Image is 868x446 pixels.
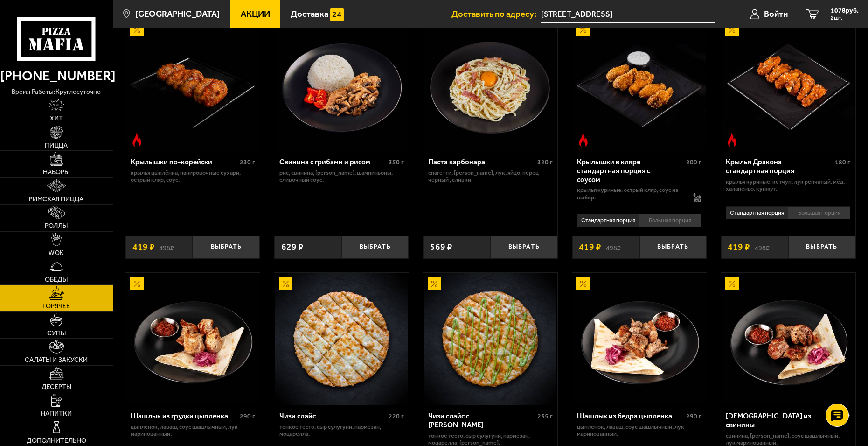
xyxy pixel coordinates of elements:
[722,19,854,151] img: Крылья Дракона стандартная порция
[764,10,788,19] span: Войти
[537,412,553,420] span: 235 г
[721,19,855,151] a: АкционныйОстрое блюдоКрылья Дракона стандартная порция
[577,412,684,421] div: Шашлык из бедра цыпленка
[125,273,260,405] a: АкционныйШашлык из грудки цыпленка
[721,273,855,405] a: АкционныйШашлык из свинины
[430,242,452,251] span: 569 ₽
[126,273,259,405] img: Шашлык из грудки цыпленка
[240,158,255,166] span: 230 г
[50,115,63,122] span: Хит
[159,242,174,251] s: 498 ₽
[341,236,409,258] button: Выбрать
[579,242,601,251] span: 419 ₽
[835,158,850,166] span: 180 г
[831,15,859,21] span: 2 шт.
[274,19,409,151] a: Свинина с грибами и рисом
[130,133,144,147] img: Острое блюдо
[279,277,292,290] img: Акционный
[43,169,69,176] span: Наборы
[576,133,590,147] img: Острое блюдо
[428,158,535,167] div: Паста карбонара
[725,277,739,290] img: Акционный
[686,412,701,420] span: 290 г
[639,214,701,227] li: Большая порция
[131,169,255,184] p: крылья цыплёнка, панировочные сухари, острый кляр, соус.
[131,158,237,167] div: Крылышки по-корейски
[639,236,707,258] button: Выбрать
[49,250,64,256] span: WOK
[130,23,144,36] img: Акционный
[45,223,68,229] span: Роллы
[541,6,715,23] input: Ваш адрес доставки
[279,169,404,184] p: рис, свинина, [PERSON_NAME], шампиньоны, сливочный соус.
[291,10,328,19] span: Доставка
[29,196,83,203] span: Римская пицца
[42,384,71,390] span: Десерты
[330,8,344,21] img: 15daf4d41897b9f0e9f617042186c801.svg
[686,158,701,166] span: 200 г
[45,142,68,149] span: Пицца
[726,206,788,219] li: Стандартная порция
[279,412,386,421] div: Чизи слайс
[726,158,833,175] div: Крылья Дракона стандартная порция
[728,242,750,251] span: 419 ₽
[389,412,404,420] span: 220 г
[755,242,770,251] s: 498 ₽
[572,273,707,405] a: АкционныйШашлык из бедра цыпленка
[135,10,220,19] span: [GEOGRAPHIC_DATA]
[577,214,639,227] li: Стандартная порция
[541,6,715,23] span: Псковская улица, 20
[490,236,557,258] button: Выбрать
[279,423,404,438] p: тонкое тесто, сыр сулугуни, пармезан, моцарелла.
[573,19,706,151] img: Крылышки в кляре стандартная порция c соусом
[726,178,850,192] p: крылья куриные, кетчуп, лук репчатый, мёд, халапеньо, кунжут.
[428,412,535,429] div: Чизи слайс с [PERSON_NAME]
[132,242,155,251] span: 419 ₽
[126,19,259,151] img: Крылышки по-корейски
[725,23,739,36] img: Акционный
[279,158,386,167] div: Свинина с грибами и рисом
[577,158,684,184] div: Крылышки в кляре стандартная порция c соусом
[831,7,859,14] span: 1078 руб.
[47,330,66,337] span: Супы
[281,242,304,251] span: 629 ₽
[27,438,86,444] span: Дополнительно
[241,10,270,19] span: Акции
[572,19,707,151] a: АкционныйОстрое блюдоКрылышки в кляре стандартная порция c соусом
[576,23,590,36] img: Акционный
[130,277,144,290] img: Акционный
[726,412,833,429] div: [DEMOGRAPHIC_DATA] из свинины
[576,277,590,290] img: Акционный
[274,273,409,405] a: АкционныйЧизи слайс
[577,423,701,438] p: цыпленок, лаваш, соус шашлычный, лук маринованный.
[131,412,237,421] div: Шашлык из грудки цыпленка
[240,412,255,420] span: 290 г
[45,276,68,283] span: Обеды
[788,206,850,219] li: Большая порция
[125,19,260,151] a: АкционныйОстрое блюдоКрылышки по-корейски
[537,158,553,166] span: 320 г
[424,19,556,151] img: Паста карбонара
[423,273,557,405] a: АкционныйЧизи слайс с соусом Ранч
[41,411,72,417] span: Напитки
[423,19,557,151] a: Паста карбонара
[428,277,441,290] img: Акционный
[428,169,553,184] p: спагетти, [PERSON_NAME], лук, яйцо, перец черный , сливки.
[722,273,854,405] img: Шашлык из свинины
[275,19,408,151] img: Свинина с грибами и рисом
[451,10,541,19] span: Доставить по адресу:
[25,357,88,363] span: Салаты и закуски
[42,303,70,310] span: Горячее
[721,203,855,229] div: 0
[573,273,706,405] img: Шашлык из бедра цыпленка
[788,236,855,258] button: Выбрать
[131,423,255,438] p: цыпленок, лаваш, соус шашлычный, лук маринованный.
[275,273,408,405] img: Чизи слайс
[424,273,556,405] img: Чизи слайс с соусом Ранч
[389,158,404,166] span: 350 г
[725,133,739,147] img: Острое блюдо
[606,242,621,251] s: 498 ₽
[577,186,684,201] p: крылья куриные, острый кляр, соус на выбор.
[193,236,260,258] button: Выбрать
